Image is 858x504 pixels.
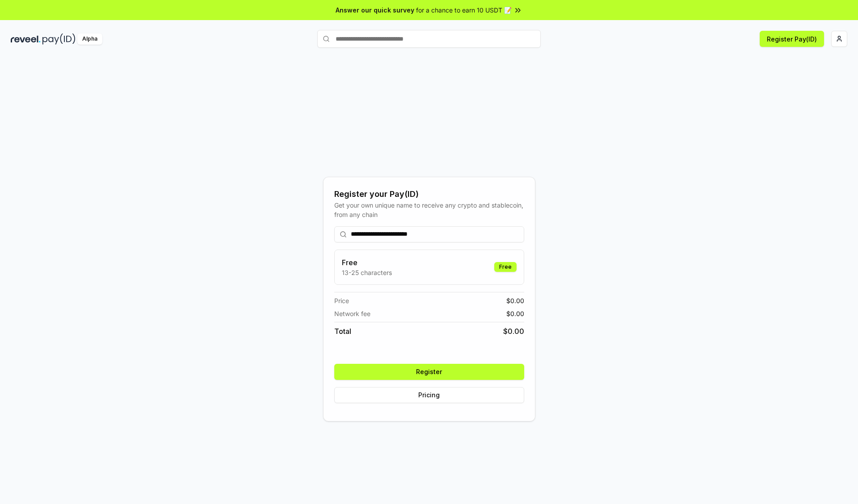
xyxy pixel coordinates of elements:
[503,326,524,337] span: $ 0.00
[77,33,102,45] div: Alpha
[334,296,349,305] span: Price
[334,200,524,219] div: Get your own unique name to receive any crypto and stablecoin, from any chain
[416,5,512,15] span: for a chance to earn 10 USDT 📝
[334,364,524,380] button: Register
[334,188,524,200] div: Register your Pay(ID)
[11,33,41,45] img: reveel_dark
[506,296,524,305] span: $ 0.00
[42,33,76,45] img: pay_id
[494,262,517,272] div: Free
[506,309,524,318] span: $ 0.00
[336,5,414,15] span: Answer our quick survey
[342,257,392,268] h3: Free
[334,387,524,403] button: Pricing
[760,31,824,47] button: Register Pay(ID)
[342,268,392,277] p: 13-25 characters
[334,309,370,318] span: Network fee
[334,326,351,337] span: Total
